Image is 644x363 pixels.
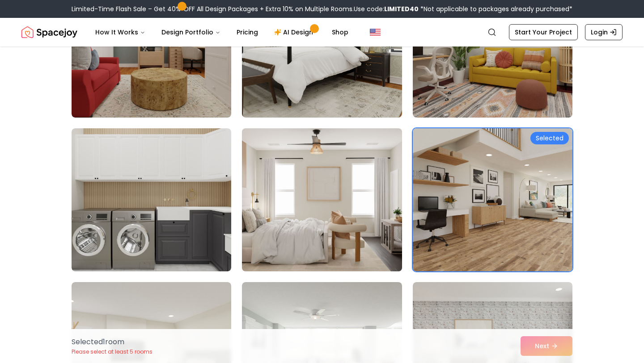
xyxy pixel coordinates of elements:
a: AI Design [267,23,323,41]
img: United States [370,27,381,38]
a: Shop [325,23,356,41]
nav: Global [21,18,623,46]
img: Room room-4 [72,128,231,271]
img: Room room-6 [413,128,572,271]
div: Limited-Time Flash Sale – Get 40% OFF All Design Packages + Extra 10% on Multiple Rooms. [72,4,572,13]
img: Spacejoy Logo [21,23,77,41]
nav: Main [88,23,356,41]
p: Please select at least 5 rooms [72,348,153,355]
button: How It Works [88,23,153,41]
a: Start Your Project [509,24,578,40]
div: Selected [530,132,569,144]
span: *Not applicable to packages already purchased* [419,4,572,13]
span: Use code: [354,4,419,13]
a: Pricing [229,23,265,41]
a: Spacejoy [21,23,77,41]
p: Selected 1 room [72,337,153,347]
a: Login [585,24,623,40]
button: Design Portfolio [154,23,228,41]
img: Room room-5 [238,125,406,275]
b: LIMITED40 [384,4,419,13]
